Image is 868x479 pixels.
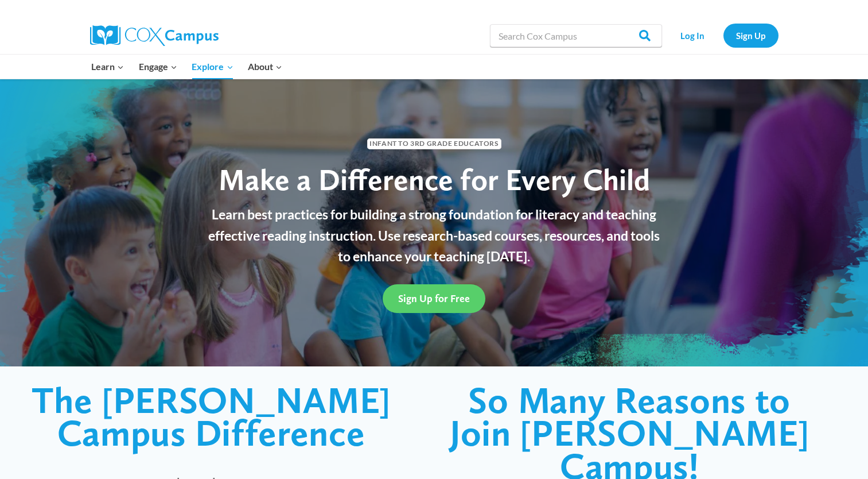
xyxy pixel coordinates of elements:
[91,59,124,74] span: Learn
[398,292,470,304] span: Sign Up for Free
[32,378,391,455] span: The [PERSON_NAME] Campus Difference
[367,138,501,149] span: Infant to 3rd Grade Educators
[192,59,233,74] span: Explore
[84,55,290,79] nav: Primary Navigation
[202,204,667,267] p: Learn best practices for building a strong foundation for literacy and teaching effective reading...
[723,24,779,47] a: Sign Up
[248,59,282,74] span: About
[668,24,718,47] a: Log In
[668,24,779,47] nav: Secondary Navigation
[383,284,485,312] a: Sign Up for Free
[490,24,662,47] input: Search Cox Campus
[139,59,177,74] span: Engage
[90,25,219,46] img: Cox Campus
[219,161,650,198] span: Make a Difference for Every Child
